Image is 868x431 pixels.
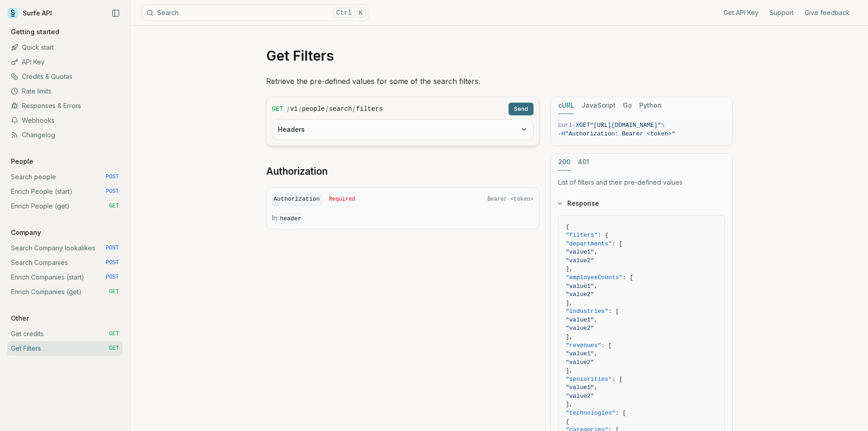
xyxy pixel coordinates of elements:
[566,410,616,416] span: "technologies"
[770,8,794,17] a: Support
[558,154,570,171] button: 200
[558,122,572,129] span: curl
[579,122,590,129] span: GET
[566,308,609,315] span: "industries"
[7,241,123,255] a: Search Company lookalikes POST
[724,8,759,17] a: Get API Key
[566,367,573,374] span: ],
[106,274,119,281] span: POST
[356,104,383,114] code: filters
[566,283,594,290] span: "value1"
[109,330,119,338] span: GET
[594,249,598,255] span: ,
[581,97,616,114] button: JavaScript
[109,203,119,210] span: GET
[106,188,119,195] span: POST
[7,341,123,356] a: Get Filters GET
[566,265,573,272] span: ],
[272,119,533,140] button: Headers
[558,178,725,187] p: List of filters and their pre-defined values
[566,325,594,332] span: "value2"
[566,232,598,239] span: "filters"
[572,122,580,129] span: -X
[608,308,619,315] span: : [
[7,270,123,285] a: Enrich Companies (start) POST
[7,27,63,36] p: Getting started
[566,350,594,357] span: "value1"
[566,223,570,230] span: {
[7,113,123,128] a: Webhooks
[566,257,594,264] span: "value2"
[329,104,352,114] code: search
[7,228,45,237] p: Company
[278,213,303,224] code: header
[594,384,598,391] span: ,
[7,199,123,213] a: Enrich People (get) GET
[590,122,661,129] span: "[URL][DOMAIN_NAME]"
[594,350,598,357] span: ,
[7,285,123,299] a: Enrich Companies (get) GET
[272,104,283,114] span: GET
[578,154,589,171] button: 401
[805,8,850,17] a: Give feedback
[7,170,123,184] a: Search people POST
[326,104,328,114] span: /
[566,401,573,408] span: ],
[272,213,534,223] p: In:
[566,274,623,281] span: "employeeCounts"
[566,291,594,298] span: "value2"
[565,130,675,137] span: "Authorization: Bearer <token>"
[661,122,665,129] span: \
[7,69,123,84] a: Credits & Quotas
[287,104,289,114] span: /
[639,97,662,114] button: Python
[7,255,123,270] a: Search Companies POST
[566,300,573,306] span: ],
[7,40,123,55] a: Quick start
[616,410,626,416] span: : [
[601,342,612,349] span: : [
[109,345,119,352] span: GET
[7,314,32,323] p: Other
[508,103,534,115] button: Send
[558,97,574,114] button: cURL
[622,274,633,281] span: : [
[566,384,594,391] span: "value1"
[266,165,328,178] a: Authorization
[266,75,733,88] p: Retrieve the pre-defined values for some of the search filters.
[356,8,366,18] kbd: K
[329,196,355,203] span: Required
[612,240,622,247] span: : [
[7,6,52,20] a: Surfe API
[141,5,369,21] button: SearchCtrlK
[623,97,632,114] button: Go
[7,327,123,341] a: Get credits GET
[333,8,355,18] kbd: Ctrl
[7,55,123,69] a: API Key
[353,104,355,114] span: /
[566,418,570,425] span: {
[612,376,622,383] span: : [
[594,283,598,290] span: ,
[566,240,612,247] span: "departments"
[566,359,594,366] span: "value2"
[266,47,733,64] h1: Get Filters
[302,104,325,114] code: people
[7,157,37,166] p: People
[299,104,301,114] span: /
[272,193,322,206] code: Authorization
[488,196,534,203] span: Bearer <token>
[106,259,119,266] span: POST
[566,249,594,255] span: "value1"
[106,173,119,181] span: POST
[290,104,298,114] code: v1
[566,333,573,340] span: ],
[551,192,732,215] button: Response
[566,393,594,400] span: "value2"
[566,376,612,383] span: "seniorities"
[598,232,608,239] span: : {
[7,128,123,142] a: Changelog
[7,99,123,113] a: Responses & Errors
[7,84,123,99] a: Rate limits
[109,288,119,296] span: GET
